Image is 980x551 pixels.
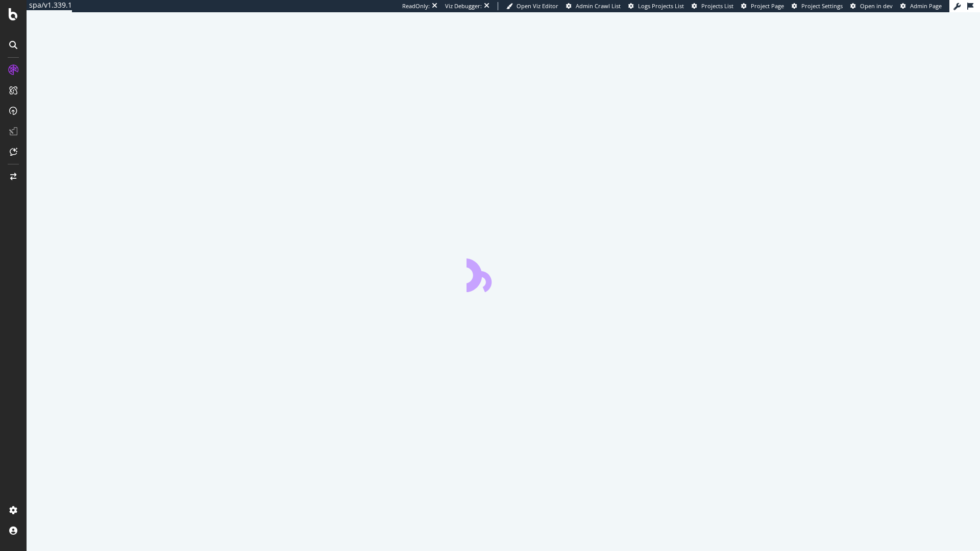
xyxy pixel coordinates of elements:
[801,2,843,10] span: Project Settings
[628,2,684,10] a: Logs Projects List
[576,2,621,10] span: Admin Crawl List
[900,2,942,10] a: Admin Page
[402,2,430,10] div: ReadOnly:
[792,2,843,10] a: Project Settings
[910,2,942,10] span: Admin Page
[638,2,684,10] span: Logs Projects List
[741,2,784,10] a: Project Page
[467,255,540,292] div: animation
[506,2,558,10] a: Open Viz Editor
[517,2,558,10] span: Open Viz Editor
[566,2,621,10] a: Admin Crawl List
[850,2,893,10] a: Open in dev
[701,2,733,10] span: Projects List
[751,2,784,10] span: Project Page
[692,2,733,10] a: Projects List
[860,2,893,10] span: Open in dev
[445,2,482,10] div: Viz Debugger:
